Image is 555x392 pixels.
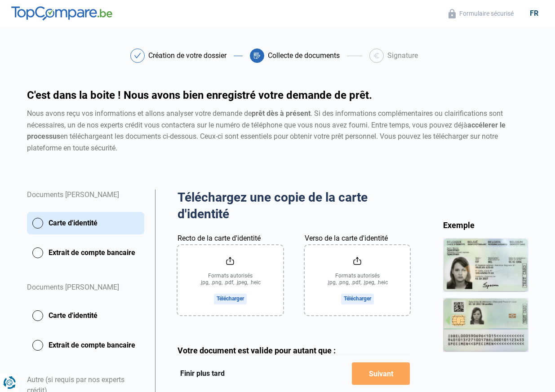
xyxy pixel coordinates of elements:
[524,9,544,18] div: fr
[27,271,144,304] div: Documents [PERSON_NAME]
[27,90,528,101] h1: C'est dans la boite ! Nous avons bien enregistré votre demande de prêt.
[446,9,516,19] button: Formulaire sécurisé
[148,52,226,59] div: Création de votre dossier
[11,6,112,21] img: TopCompare.be
[305,233,388,244] label: Verso de la carte d'identité
[252,109,311,118] strong: prêt dès à présent
[178,346,410,355] div: Votre document est valide pour autant que :
[443,220,528,230] div: Exemple
[268,52,340,59] div: Collecte de documents
[178,189,410,222] h2: Téléchargez une copie de la carte d'identité
[27,212,144,234] button: Carte d'identité
[352,362,410,385] button: Suivant
[178,233,261,244] label: Recto de la carte d'identité
[27,304,144,327] button: Carte d'identité
[178,368,227,379] button: Finir plus tard
[443,238,528,352] img: idCard
[27,189,144,212] div: Documents [PERSON_NAME]
[27,334,144,357] button: Extrait de compte bancaire
[27,242,144,264] button: Extrait de compte bancaire
[27,108,528,154] div: Nous avons reçu vos informations et allons analyser votre demande de . Si des informations complé...
[387,52,418,59] div: Signature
